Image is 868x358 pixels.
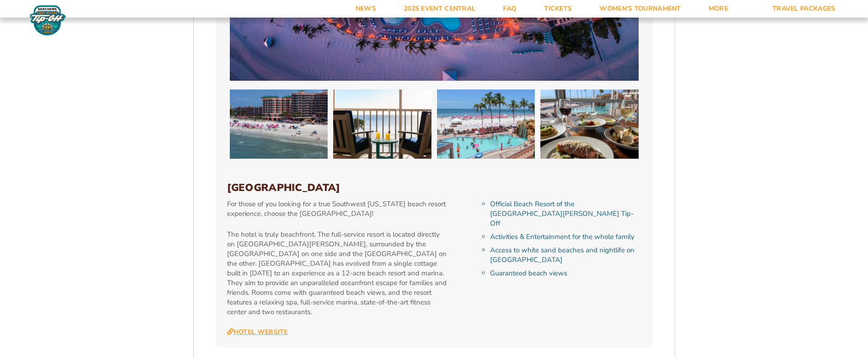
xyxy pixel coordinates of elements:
[490,232,641,242] li: Activities & Entertainment for the whole family
[490,199,641,228] li: Official Beach Resort of the [GEOGRAPHIC_DATA][PERSON_NAME] Tip-Off
[227,199,448,219] p: For those of you looking for a true Southwest [US_STATE] beach resort experience, choose the [GEO...
[490,268,641,278] li: Guaranteed beach views
[333,89,431,159] img: Pink Shell Beach Resort & Marina (BEACH 2025)
[227,182,641,194] h3: [GEOGRAPHIC_DATA]
[28,5,68,36] img: Fort Myers Tip-Off
[227,328,288,336] a: Hotel Website
[540,89,639,159] img: Pink Shell Beach Resort & Marina (BEACH 2025)
[227,230,448,317] p: The hotel is truly beachfront. The full-service resort is located directly on [GEOGRAPHIC_DATA][P...
[437,89,535,159] img: Pink Shell Beach Resort & Marina (BEACH 2025)
[230,89,328,159] img: Pink Shell Beach Resort & Marina (BEACH 2025)
[490,245,641,265] li: Access to white sand beaches and nightlife on [GEOGRAPHIC_DATA]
